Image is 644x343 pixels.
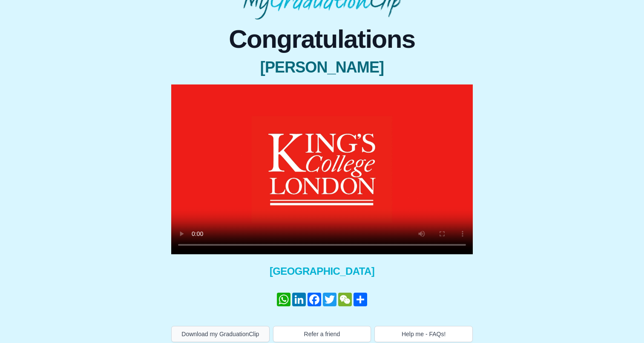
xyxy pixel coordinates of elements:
a: Facebook [307,293,322,306]
a: Share [353,293,368,306]
button: Refer a friend [273,326,371,342]
a: WeChat [337,293,353,306]
span: Congratulations [171,26,473,52]
a: WhatsApp [276,293,291,306]
a: Twitter [322,293,337,306]
span: [GEOGRAPHIC_DATA] [171,265,473,278]
button: Help me - FAQs! [374,326,473,342]
a: LinkedIn [291,293,307,306]
span: [PERSON_NAME] [171,59,473,76]
button: Download my GraduationClip [171,326,270,342]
